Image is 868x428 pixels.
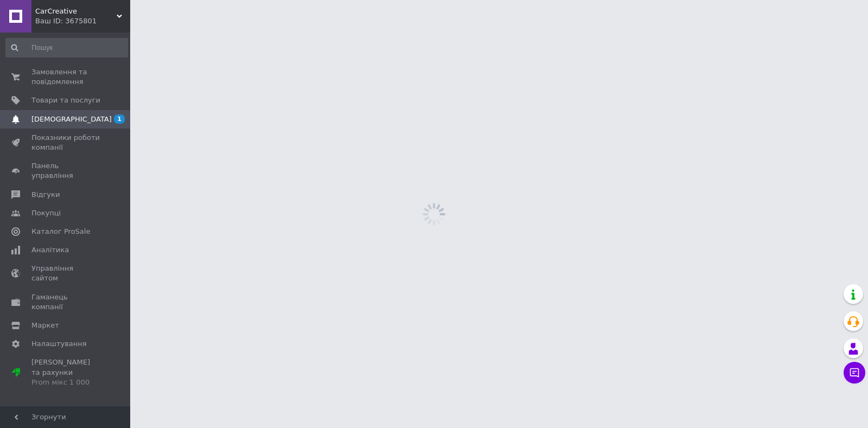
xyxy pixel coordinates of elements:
[31,321,59,330] span: Маркет
[844,362,865,384] button: Чат з покупцем
[31,339,87,349] span: Налаштування
[31,190,60,200] span: Відгуки
[31,67,100,87] span: Замовлення та повідомлення
[31,378,100,387] div: Prom мікс 1 000
[114,114,125,124] span: 1
[31,264,100,283] span: Управління сайтом
[31,357,100,387] span: [PERSON_NAME] та рахунки
[31,208,61,218] span: Покупці
[31,292,100,312] span: Гаманець компанії
[31,133,100,152] span: Показники роботи компанії
[5,38,128,58] input: Пошук
[31,95,100,105] span: Товари та послуги
[35,16,130,26] div: Ваш ID: 3675801
[31,245,69,255] span: Аналітика
[31,227,90,237] span: Каталог ProSale
[31,114,112,124] span: [DEMOGRAPHIC_DATA]
[31,161,100,181] span: Панель управління
[35,7,117,16] span: CarCreative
